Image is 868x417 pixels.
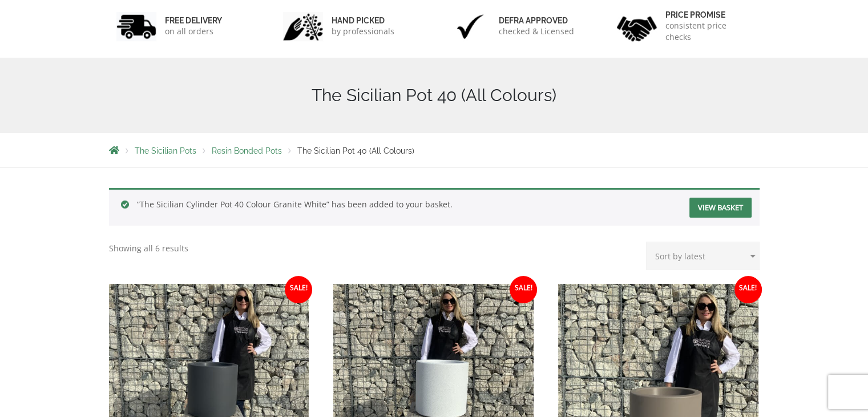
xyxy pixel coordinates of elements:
img: 2.jpg [283,12,323,41]
p: checked & Licensed [499,26,574,37]
span: Sale! [285,276,312,303]
img: 4.jpg [617,9,657,44]
a: Resin Bonded Pots [212,146,282,155]
h6: hand picked [332,15,394,26]
a: View basket [689,198,752,218]
h1: The Sicilian Pot 40 (All Colours) [109,85,760,106]
div: “The Sicilian Cylinder Pot 40 Colour Granite White” has been added to your basket. [109,188,760,226]
p: consistent price checks [665,20,752,43]
p: by professionals [332,26,394,37]
img: 1.jpg [116,12,156,41]
p: on all orders [165,26,222,37]
span: Sale! [734,276,762,303]
select: Shop order [646,242,760,270]
nav: Breadcrumbs [109,146,760,155]
span: Sale! [510,276,537,303]
p: Showing all 6 results [109,242,188,255]
h6: Defra approved [499,15,574,26]
h6: Price promise [665,10,752,20]
a: The Sicilian Pots [135,146,196,155]
img: 3.jpg [450,12,490,41]
span: The Sicilian Pot 40 (All Colours) [297,146,414,155]
h6: FREE DELIVERY [165,15,222,26]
